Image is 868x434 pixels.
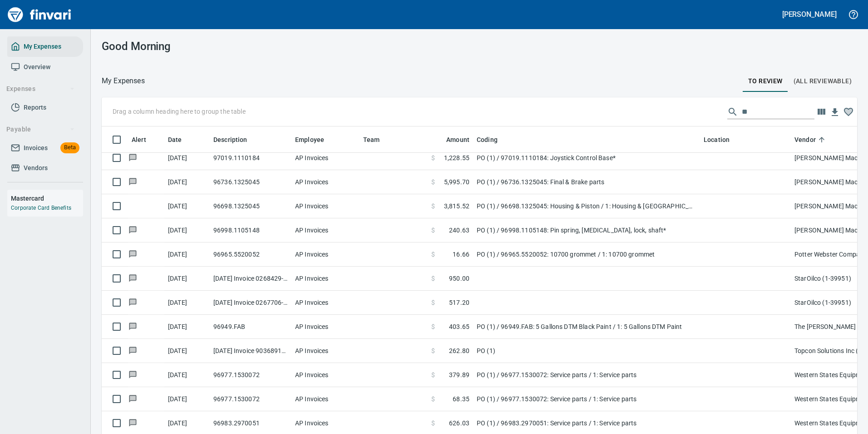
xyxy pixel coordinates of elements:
span: Amount [446,134,469,145]
td: AP Invoices [291,242,360,267]
span: Team [363,134,380,145]
span: Has messages [128,420,138,426]
td: [DATE] [164,315,210,339]
span: Has messages [128,275,138,281]
span: Has messages [128,372,138,378]
span: (All Reviewable) [794,76,852,87]
td: 96998.1105148 [210,218,291,242]
h5: [PERSON_NAME] [782,10,837,19]
td: 97019.1110184 [210,146,291,170]
span: Date [168,134,194,145]
td: 96977.1530072 [210,363,291,387]
span: Description [213,134,247,145]
span: $ [431,226,435,235]
td: [DATE] [164,387,210,411]
td: PO (1) / 96965.5520052: 10700 grommet / 1: 10700 grommet [473,242,700,267]
button: [PERSON_NAME] [780,7,839,21]
span: Alert [132,134,146,145]
span: Has messages [128,348,138,353]
span: Location [704,134,741,145]
td: 96965.5520052 [210,242,291,267]
td: AP Invoices [291,218,360,242]
h6: Mastercard [11,193,83,203]
a: InvoicesBeta [7,138,83,158]
td: [DATE] [164,363,210,387]
span: $ [431,370,435,379]
span: My Expenses [24,41,61,52]
td: 96736.1325045 [210,170,291,194]
img: Finvari [5,4,74,25]
span: 1,228.55 [444,153,469,162]
p: My Expenses [102,76,145,86]
button: Payable [3,121,79,138]
span: Team [363,134,392,145]
button: Expenses [3,81,79,97]
td: 96949.FAB [210,315,291,339]
span: Has messages [128,323,138,329]
a: Overview [7,57,83,77]
td: AP Invoices [291,170,360,194]
td: PO (1) / 96949.FAB: 5 Gallons DTM Black Paint / 1: 5 Gallons DTM Paint [473,315,700,339]
td: AP Invoices [291,363,360,387]
td: [DATE] [164,218,210,242]
span: Employee [295,134,336,145]
span: 16.66 [453,250,469,259]
span: Alert [132,134,158,145]
span: Has messages [128,251,138,257]
td: AP Invoices [291,339,360,363]
button: Column choices favorited. Click to reset to default [842,105,855,119]
span: Coding [477,134,498,145]
td: [DATE] [164,170,210,194]
span: $ [431,322,435,331]
a: Reports [7,97,83,118]
span: 626.03 [449,419,469,428]
button: Download table [828,106,842,119]
span: Invoices [24,142,48,154]
span: Reports [24,102,46,113]
span: Has messages [128,155,138,161]
td: PO (1) / 96736.1325045: Final & Brake parts [473,170,700,194]
td: PO (1) [473,339,700,363]
p: Drag a column heading here to group the table [113,107,246,116]
td: [DATE] [164,242,210,267]
span: $ [431,394,435,404]
span: Expenses [6,83,75,95]
span: 379.89 [449,370,469,379]
span: Has messages [128,396,138,402]
span: 950.00 [449,274,469,283]
td: PO (1) / 97019.1110184: Joystick Control Base* [473,146,700,170]
td: AP Invoices [291,194,360,218]
span: Vendor [794,134,816,145]
td: [DATE] Invoice 0268429-IN from StarOilco (1-39951) [210,267,291,291]
td: 96977.1530072 [210,387,291,411]
td: PO (1) / 96977.1530072: Service parts / 1: Service parts [473,363,700,387]
span: Employee [295,134,324,145]
td: 96698.1325045 [210,194,291,218]
span: $ [431,202,435,211]
button: Choose columns to display [814,105,828,119]
span: Has messages [128,299,138,305]
span: 403.65 [449,322,469,331]
a: Corporate Card Benefits [11,205,71,211]
td: AP Invoices [291,146,360,170]
td: AP Invoices [291,315,360,339]
td: [DATE] [164,194,210,218]
span: Coding [477,134,509,145]
span: 517.20 [449,298,469,307]
span: $ [431,250,435,259]
span: Description [213,134,259,145]
span: Vendors [24,162,48,174]
span: 262.80 [449,346,469,355]
span: 5,995.70 [444,177,469,187]
td: PO (1) / 96977.1530072: Service parts / 1: Service parts [473,387,700,411]
td: AP Invoices [291,291,360,315]
span: 3,815.52 [444,202,469,211]
span: $ [431,274,435,283]
span: $ [431,419,435,428]
td: [DATE] [164,146,210,170]
td: AP Invoices [291,267,360,291]
span: Has messages [128,179,138,185]
td: PO (1) / 96698.1325045: Housing & Piston / 1: Housing & [GEOGRAPHIC_DATA] [473,194,700,218]
td: [DATE] [164,267,210,291]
